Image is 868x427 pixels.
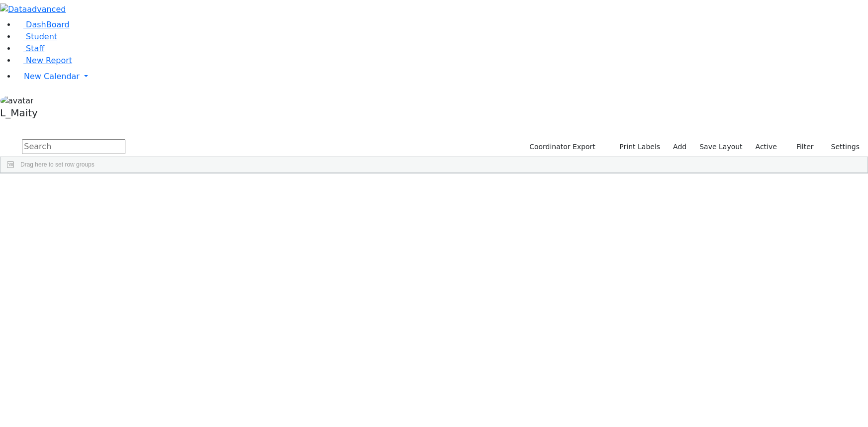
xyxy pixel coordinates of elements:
[695,139,747,155] button: Save Layout
[16,56,72,65] a: New Report
[669,139,691,155] a: Add
[16,67,868,86] a: New Calendar
[608,139,665,155] button: Print Labels
[22,139,125,154] input: Search
[16,32,57,41] a: Student
[751,139,781,155] label: Active
[16,20,70,29] a: DashBoard
[26,56,72,65] span: New Report
[26,20,70,29] span: DashBoard
[818,139,864,155] button: Settings
[523,139,600,155] button: Coordinator Export
[26,32,57,41] span: Student
[16,44,44,53] a: Staff
[26,44,44,53] span: Staff
[24,72,80,81] span: New Calendar
[20,161,95,168] span: Drag here to set row groups
[783,139,818,155] button: Filter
